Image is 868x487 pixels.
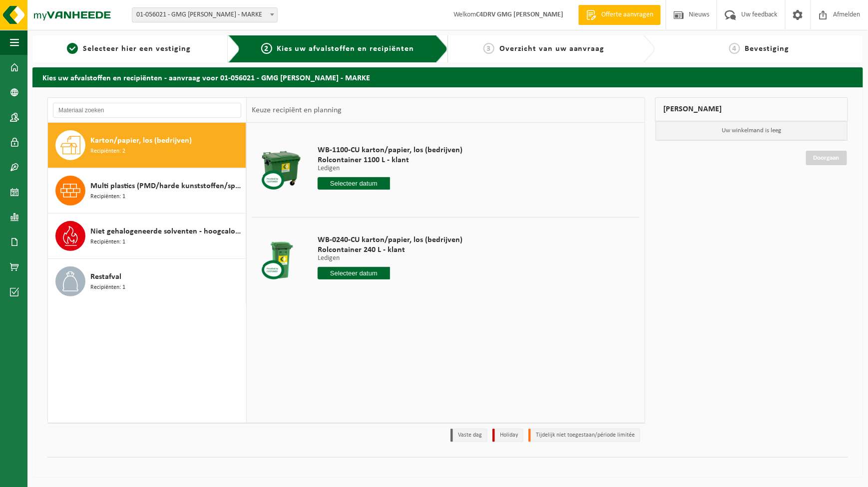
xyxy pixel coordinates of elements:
span: Karton/papier, los (bedrijven) [90,135,192,147]
span: Recipiënten: 1 [90,192,125,202]
span: Recipiënten: 1 [90,283,125,292]
button: Niet gehalogeneerde solventen - hoogcalorisch in kleinverpakking Recipiënten: 1 [48,214,246,259]
li: Vaste dag [450,429,487,442]
button: Multi plastics (PMD/harde kunststoffen/spanbanden/EPS/folie naturel/folie gemengd) Recipiënten: 1 [48,168,246,214]
div: [PERSON_NAME] [655,97,848,121]
span: Recipiënten: 2 [90,147,125,156]
input: Selecteer datum [318,267,390,279]
span: Selecteer hier een vestiging [83,45,191,53]
span: Bevestiging [745,45,790,53]
span: WB-0240-CU karton/papier, los (bedrijven) [318,235,462,245]
a: Offerte aanvragen [578,5,661,25]
li: Tijdelijk niet toegestaan/période limitée [528,429,640,442]
li: Holiday [492,429,523,442]
span: Kies uw afvalstoffen en recipiënten [277,45,415,53]
span: 3 [483,43,494,54]
span: Rolcontainer 240 L - klant [318,245,462,255]
span: 4 [729,43,740,54]
span: WB-1100-CU karton/papier, los (bedrijven) [318,145,462,155]
button: Restafval Recipiënten: 1 [48,259,246,304]
span: Overzicht van uw aanvraag [499,45,605,53]
span: 01-056021 - GMG LUCAS ZEEFDRUK - MARKE [132,7,278,22]
div: Keuze recipiënt en planning [247,98,347,123]
p: Ledigen [318,165,462,172]
p: Uw winkelmand is leeg [656,121,848,140]
p: Ledigen [318,255,462,262]
span: Recipiënten: 1 [90,238,125,247]
span: 01-056021 - GMG LUCAS ZEEFDRUK - MARKE [132,8,277,22]
a: Doorgaan [806,151,847,165]
span: Niet gehalogeneerde solventen - hoogcalorisch in kleinverpakking [90,226,243,238]
span: 1 [67,43,78,54]
input: Selecteer datum [318,177,390,190]
span: Restafval [90,271,121,283]
input: Materiaal zoeken [53,103,241,118]
button: Karton/papier, los (bedrijven) Recipiënten: 2 [48,123,246,168]
span: Rolcontainer 1100 L - klant [318,155,462,165]
h2: Kies uw afvalstoffen en recipiënten - aanvraag voor 01-056021 - GMG [PERSON_NAME] - MARKE [32,67,863,87]
span: 2 [261,43,272,54]
span: Multi plastics (PMD/harde kunststoffen/spanbanden/EPS/folie naturel/folie gemengd) [90,180,243,192]
span: Offerte aanvragen [599,10,656,20]
strong: C4DRV GMG [PERSON_NAME] [476,11,563,18]
a: 1Selecteer hier een vestiging [37,43,220,55]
